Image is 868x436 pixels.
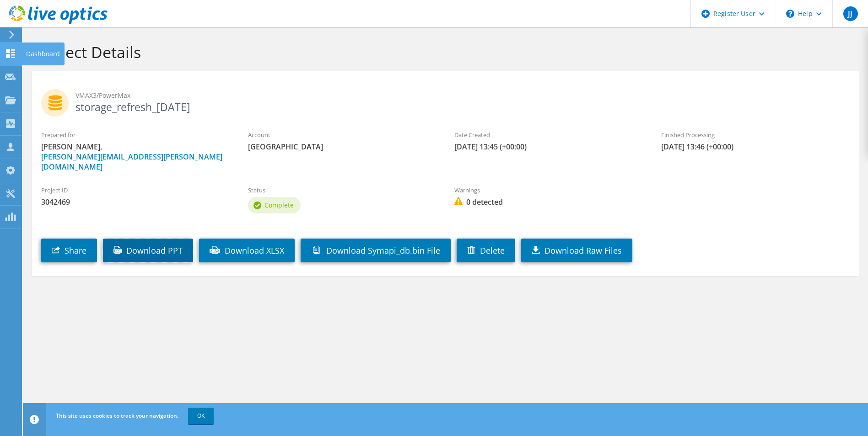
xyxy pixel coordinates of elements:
span: This site uses cookies to track your navigation. [56,412,178,420]
a: Download PPT [103,239,193,262]
div: Dashboard [22,43,65,65]
label: Warnings [454,186,643,195]
label: Finished Processing [661,130,850,139]
span: [DATE] 13:46 (+00:00) [661,142,850,152]
h1: Project Details [37,43,850,62]
label: Project ID [41,186,230,195]
a: Download Raw Files [521,239,632,262]
span: [DATE] 13:45 (+00:00) [454,142,643,152]
a: Download Symapi_db.bin File [301,239,451,262]
svg: \n [786,10,794,18]
label: Prepared for [41,130,230,139]
a: Share [41,239,97,262]
span: [PERSON_NAME], [41,142,230,172]
a: Delete [457,239,515,262]
span: 0 detected [454,197,643,207]
h2: storage_refresh_[DATE] [41,89,850,112]
a: Download XLSX [199,239,295,262]
label: Date Created [454,130,643,139]
label: Account [248,130,437,139]
span: Complete [264,201,294,209]
span: JJ [843,6,858,21]
span: [GEOGRAPHIC_DATA] [248,142,437,152]
a: [PERSON_NAME][EMAIL_ADDRESS][PERSON_NAME][DOMAIN_NAME] [41,152,222,172]
span: 3042469 [41,197,230,207]
span: VMAX3/PowerMax [75,90,850,101]
a: OK [188,408,214,424]
label: Status [248,186,437,195]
